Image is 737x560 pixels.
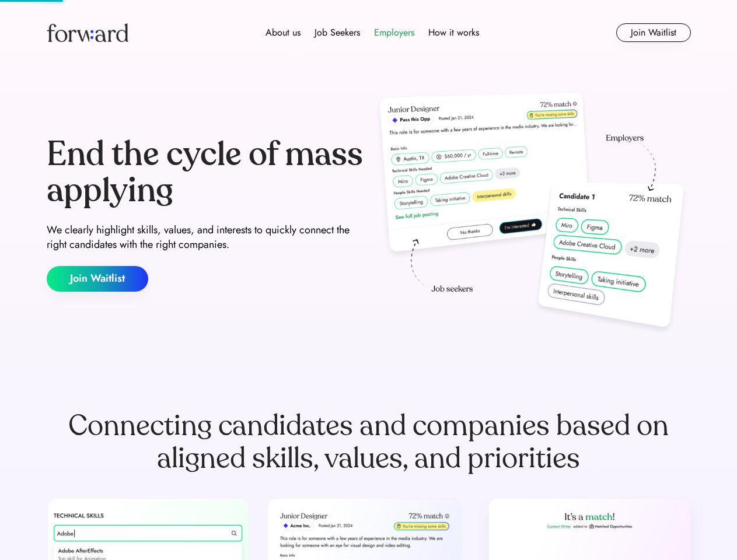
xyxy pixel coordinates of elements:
[373,89,691,339] img: hero-image.png
[47,266,148,292] button: Join Waitlist
[374,26,414,40] div: Employers
[266,26,301,40] div: About us
[428,26,479,40] div: How it works
[616,23,691,42] button: Join Waitlist
[47,409,691,475] div: Connecting candidates and companies based on aligned skills, values, and priorities
[315,26,360,40] div: Job Seekers
[47,223,364,252] div: We clearly highlight skills, values, and interests to quickly connect the right candidates with t...
[47,23,128,42] img: Forward logo
[47,136,364,208] div: End the cycle of mass applying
